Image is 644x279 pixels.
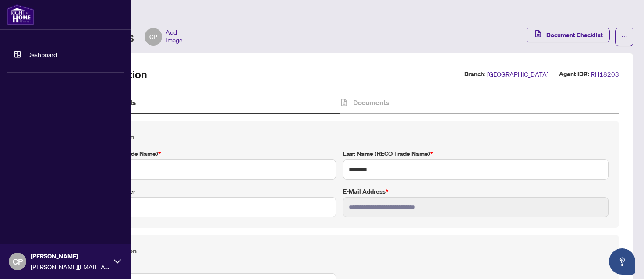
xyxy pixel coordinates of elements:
button: Open asap [609,248,635,275]
span: ellipsis [621,34,627,40]
img: logo [7,4,34,25]
span: Document Checklist [546,28,603,42]
label: Primary Phone Number [71,187,336,196]
h4: Documents [353,97,389,108]
span: CP [149,32,157,42]
span: [PERSON_NAME][EMAIL_ADDRESS][PERSON_NAME][DOMAIN_NAME] [31,262,110,272]
label: First Name (RECO Trade Name) [71,149,336,159]
label: Sin # [71,263,336,272]
h4: Contact Information [71,131,609,142]
h4: Personal Information [71,245,609,256]
span: CP [13,255,23,268]
label: Agent ID#: [559,69,589,79]
label: Last Name (RECO Trade Name) [343,149,609,159]
span: Add Image [166,28,183,46]
label: Branch: [464,69,485,79]
span: [PERSON_NAME] [31,251,110,261]
a: Dashboard [27,50,57,58]
span: [GEOGRAPHIC_DATA] [487,69,548,79]
span: RH18203 [591,69,619,79]
button: Document Checklist [527,28,610,42]
label: E-mail Address [343,187,609,196]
